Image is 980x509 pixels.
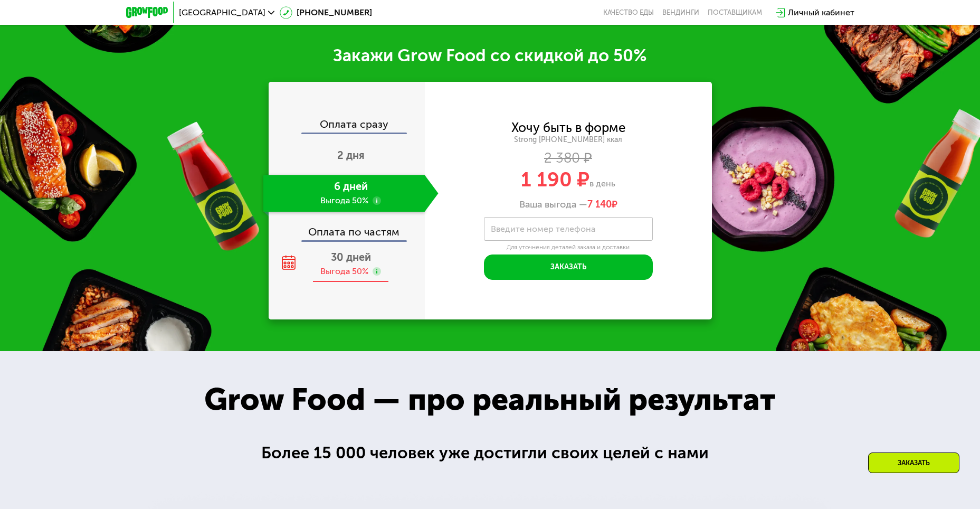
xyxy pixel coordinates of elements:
div: 2 380 ₽ [425,153,712,164]
span: ₽ [587,199,617,211]
div: Оплата сразу [270,119,425,133]
div: Выгода 50% [320,266,368,277]
div: Личный кабинет [788,6,854,19]
a: Вендинги [662,8,699,17]
span: 30 дней [331,251,371,263]
label: Введите номер телефона [491,226,595,232]
span: 7 140 [587,199,612,210]
span: 2 дня [337,149,365,162]
div: Хочу быть в форме [511,122,625,134]
div: Ваша выгода — [425,199,712,211]
div: Заказать [868,453,959,473]
button: Заказать [484,254,653,280]
span: в день [589,178,615,188]
a: Качество еды [603,8,654,17]
div: Strong [PHONE_NUMBER] ккал [425,135,712,145]
div: Grow Food — про реальный результат [182,376,799,423]
div: Более 15 000 человек уже достигли своих целей с нами [261,440,719,466]
span: [GEOGRAPHIC_DATA] [179,8,265,17]
div: Для уточнения деталей заказа и доставки [484,243,653,252]
div: поставщикам [708,8,762,17]
div: Оплата по частям [270,216,425,240]
a: [PHONE_NUMBER] [280,6,372,19]
span: 1 190 ₽ [521,167,589,192]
